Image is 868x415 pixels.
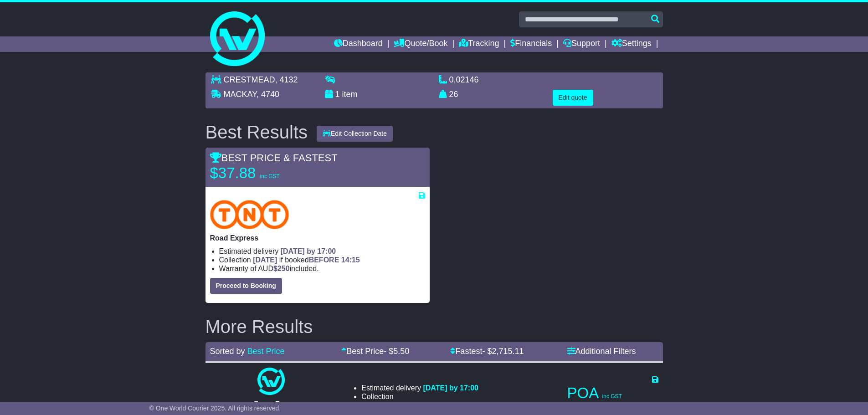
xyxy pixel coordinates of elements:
h2: More Results [205,317,663,337]
button: Edit Collection Date [317,126,393,142]
span: BEST PRICE & FASTEST [210,152,338,164]
div: Best Results [201,122,313,142]
li: Estimated delivery [361,384,478,392]
span: © One World Courier 2025. All rights reserved. [149,405,281,412]
span: inc GST [602,393,622,400]
a: Fastest- $2,715.11 [450,347,524,356]
button: Proceed to Booking [210,278,282,294]
p: Road Express [210,234,425,242]
span: [DATE] by 17:00 [423,384,478,392]
li: Collection [361,392,478,401]
span: 250 [277,265,290,272]
span: inc GST [260,173,280,179]
span: 26 [449,90,458,99]
span: BEFORE [309,256,339,264]
span: , 4132 [275,75,298,84]
img: One World Courier: Same Day Nationwide(quotes take 0.5-1 hour) [257,368,285,395]
a: Dashboard [334,36,383,52]
span: [DATE] [253,256,277,264]
button: Edit quote [553,90,593,106]
span: - $ [482,347,524,356]
span: CRESTMEAD [224,75,275,84]
span: - $ [384,347,409,356]
span: 1 [335,90,340,99]
li: Warranty of AUD included. [361,401,478,410]
li: Estimated delivery [219,247,425,256]
span: Sorted by [210,347,245,356]
p: POA [567,384,658,402]
span: , 4740 [257,90,279,99]
a: Quote/Book [394,36,447,52]
span: if booked [253,256,360,264]
span: 0.02146 [449,75,479,84]
a: Best Price- $5.50 [341,347,409,356]
a: Settings [611,36,652,52]
a: Financials [510,36,552,52]
a: Additional Filters [567,347,636,356]
span: [DATE] by 17:00 [281,247,336,255]
span: item [342,90,358,99]
a: Support [563,36,600,52]
span: 250 [420,401,432,409]
span: MACKAY [224,90,257,99]
span: 5.50 [393,347,409,356]
span: $ [273,265,290,272]
li: Warranty of AUD included. [219,264,425,273]
span: $ [416,401,432,409]
a: Best Price [247,347,285,356]
span: 14:15 [341,256,360,264]
li: Collection [219,256,425,264]
a: Tracking [459,36,499,52]
span: 2,715.11 [492,347,524,356]
p: $37.88 [210,164,324,182]
img: TNT Domestic: Road Express [210,200,289,229]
